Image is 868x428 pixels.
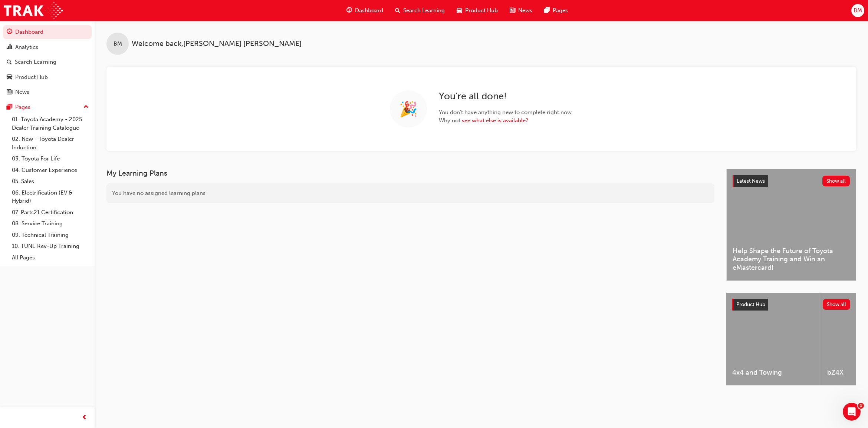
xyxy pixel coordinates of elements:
span: search-icon [7,59,12,66]
a: 09. Technical Training [9,229,92,241]
a: news-iconNews [504,3,538,18]
a: News [3,85,92,99]
div: Search Learning [15,58,56,66]
span: News [518,6,532,15]
a: Dashboard [3,25,92,39]
a: search-iconSearch Learning [389,3,451,18]
iframe: Intercom live chat [843,403,861,421]
button: DashboardAnalyticsSearch LearningProduct HubNews [3,24,92,100]
a: pages-iconPages [538,3,574,18]
span: up-icon [83,102,89,112]
a: see what else is available? [462,117,528,124]
button: Show all [823,299,851,310]
a: 06. Electrification (EV & Hybrid) [9,187,92,207]
button: Pages [3,100,92,114]
div: Pages [15,103,30,112]
img: Trak [4,2,63,19]
span: Help Shape the Future of Toyota Academy Training and Win an eMastercard! [733,247,850,272]
button: Show all [822,176,850,186]
span: Product Hub [465,6,498,15]
span: chart-icon [7,44,12,51]
a: 04. Customer Experience [9,165,92,176]
span: search-icon [395,6,400,15]
span: BM [854,6,862,15]
span: Latest News [737,178,765,184]
a: Analytics [3,40,92,54]
a: Latest NewsShow allHelp Shape the Future of Toyota Academy Training and Win an eMastercard! [726,169,856,281]
a: car-iconProduct Hub [451,3,504,18]
button: BM [851,4,864,17]
span: Welcome back , [PERSON_NAME] [PERSON_NAME] [132,40,302,48]
a: Product Hub [3,70,92,84]
span: Dashboard [355,6,383,15]
a: 08. Service Training [9,218,92,229]
span: news-icon [510,6,515,15]
a: 03. Toyota For Life [9,153,92,165]
span: BM [114,40,122,48]
span: You don't have anything new to complete right now. [439,108,573,117]
a: Latest NewsShow all [733,175,850,187]
span: car-icon [7,74,12,81]
span: Product Hub [736,301,765,308]
a: guage-iconDashboard [341,3,389,18]
a: Search Learning [3,55,92,69]
span: prev-icon [82,413,87,422]
span: news-icon [7,89,12,96]
div: You have no assigned learning plans [106,183,714,203]
a: All Pages [9,252,92,263]
span: 🎉 [399,105,418,113]
a: 10. TUNE Rev-Up Training [9,240,92,252]
a: 07. Parts21 Certification [9,207,92,218]
span: Why not [439,116,573,125]
div: Analytics [15,43,38,52]
div: Product Hub [15,73,48,82]
span: 4x4 and Towing [732,368,815,377]
a: 01. Toyota Academy - 2025 Dealer Training Catalogue [9,114,92,133]
h3: My Learning Plans [106,169,714,177]
span: car-icon [457,6,462,15]
a: 02. New - Toyota Dealer Induction [9,133,92,153]
span: 1 [858,403,864,409]
a: 05. Sales [9,176,92,187]
a: Product HubShow all [732,299,850,311]
span: Search Learning [403,6,445,15]
a: 4x4 and Towing [726,293,821,385]
span: pages-icon [7,104,12,111]
h2: You're all done! [439,90,573,102]
span: Pages [553,6,568,15]
span: pages-icon [544,6,550,15]
span: guage-icon [346,6,352,15]
div: News [15,88,29,96]
span: guage-icon [7,29,12,36]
